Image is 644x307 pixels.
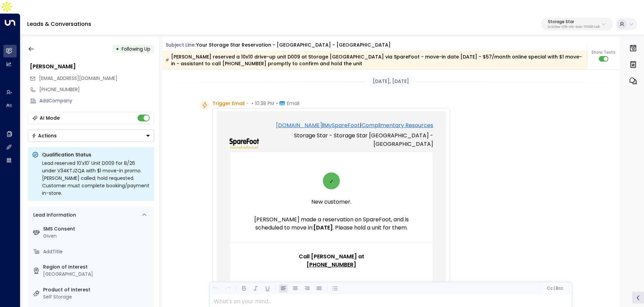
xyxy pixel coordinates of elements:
[247,194,416,209] h1: New customer.
[553,286,555,291] span: |
[116,43,119,55] div: •
[28,130,154,142] button: Actions
[324,121,360,130] a: MySpareFoot
[43,225,151,233] label: SMS Consent
[276,100,278,107] span: •
[591,49,615,55] span: Show Texts
[246,100,248,107] span: •
[43,233,151,240] div: Given
[39,86,154,93] div: [PHONE_NUMBER]
[276,121,322,130] a: [DOMAIN_NAME]
[548,26,600,29] p: bc340fee-f559-48fc-84eb-70f3f6817ad8
[259,131,433,148] div: Storage Star - Storage Star [GEOGRAPHIC_DATA] - [GEOGRAPHIC_DATA]
[27,20,91,28] a: Leads & Conversations
[299,253,364,269] a: Call [PERSON_NAME] at[PHONE_NUMBER]
[247,216,416,232] p: [PERSON_NAME] made a reservation on SpareFoot, and is scheduled to move in: . Please hold a unit ...
[252,100,253,107] span: •
[255,100,274,107] span: 10:38 PM
[42,151,150,158] p: Qualification Status
[166,41,196,48] span: Subject Line:
[122,46,150,52] span: Following Up
[39,75,117,82] span: rosemichellejones123@gmail.com
[299,253,364,269] span: Call [PERSON_NAME] at
[547,286,563,291] span: Cc Bcc
[43,271,151,278] div: [GEOGRAPHIC_DATA]
[287,100,299,107] span: Email
[40,115,60,121] div: AI Mode
[31,211,76,219] div: Lead Information
[166,53,583,67] div: [PERSON_NAME] reserved a 10x10 drive-up unit D009 at Storage [GEOGRAPHIC_DATA] via SpareFoot - mo...
[313,224,333,232] strong: [DATE]
[39,75,117,82] span: [EMAIL_ADDRESS][DOMAIN_NAME]
[229,138,259,148] img: SpareFoot
[39,97,154,104] div: AddCompany
[259,121,433,148] td: | |
[30,63,154,71] div: [PERSON_NAME]
[32,133,57,139] div: Actions
[43,293,151,301] div: Self Storage
[43,263,151,271] label: Region of Interest
[307,261,356,269] u: [PHONE_NUMBER]
[28,130,154,142] div: Button group with a nested menu
[213,100,245,107] span: Trigger Email
[548,20,600,24] p: Storage Star
[541,18,613,31] button: Storage Starbc340fee-f559-48fc-84eb-70f3f6817ad8
[43,248,151,255] div: AddTitle
[329,172,334,191] span: ✓
[362,121,433,130] a: Complimentary Resources
[196,41,391,49] div: Your Storage Star Reservation - [GEOGRAPHIC_DATA] - [GEOGRAPHIC_DATA]
[223,284,232,293] button: Redo
[42,159,150,197] div: Lead reserved 10'x10' Unit D009 for 8/26 under V34KTJZQA with $1 move-in promo. [PERSON_NAME] cal...
[544,285,566,292] button: Cc|Bcc
[211,284,220,293] button: Undo
[43,286,151,293] label: Product of Interest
